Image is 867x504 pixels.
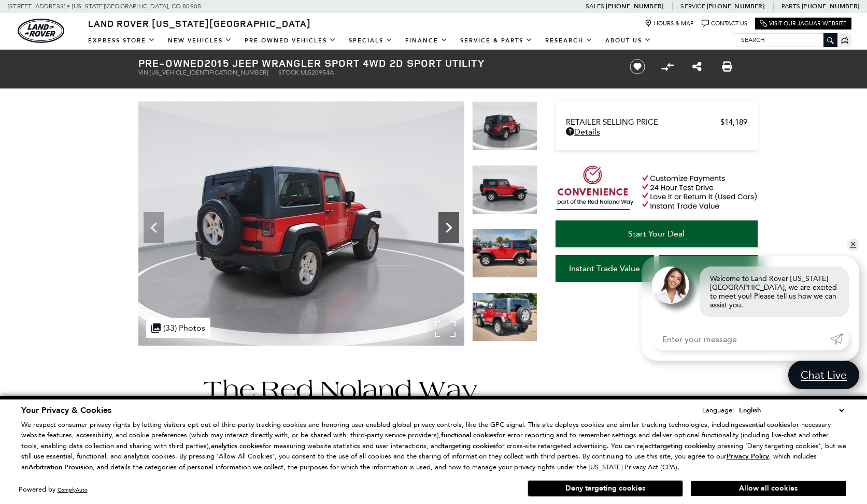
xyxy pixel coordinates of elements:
[138,69,150,76] span: VIN:
[738,420,790,429] strong: essential cookies
[539,32,599,50] a: Research
[442,441,496,451] strong: targeting cookies
[727,452,769,460] a: Privacy Policy
[138,101,464,346] img: Used 2015 Firecracker Red Clear Coat Jeep Sport image 8
[238,32,343,50] a: Pre-Owned Vehicles
[82,32,162,50] a: EXPRESS STORE
[566,117,720,127] span: Retailer Selling Price
[645,20,694,27] a: Hours & Map
[720,117,747,127] span: $14,189
[556,255,654,282] a: Instant Trade Value
[343,32,399,50] a: Specials
[628,229,685,239] span: Start Your Deal
[138,56,205,70] strong: Pre-Owned
[211,441,263,451] strong: analytics cookies
[795,368,852,382] span: Chat Live
[652,266,689,304] img: Agent profile photo
[18,19,64,43] a: land-rover
[472,101,537,151] img: Used 2015 Firecracker Red Clear Coat Jeep Sport image 8
[606,2,663,10] a: [PHONE_NUMBER]
[138,57,613,69] h1: 2015 Jeep Wrangler Sport 4WD 2D Sport Utility
[586,3,604,10] span: Sales
[760,20,847,27] a: Visit Our Jaguar Website
[472,229,537,278] img: Used 2015 Firecracker Red Clear Coat Jeep Sport image 10
[19,486,88,493] div: Powered by
[569,263,640,273] span: Instant Trade Value
[680,3,705,10] span: Service
[399,32,454,50] a: Finance
[599,32,658,50] a: About Us
[626,58,649,75] button: Save vehicle
[21,420,846,473] p: We respect consumer privacy rights by letting visitors opt out of third-party tracking cookies an...
[566,117,747,127] a: Retailer Selling Price $14,189
[652,328,830,350] input: Enter your message
[707,2,764,10] a: [PHONE_NUMBER]
[727,452,769,461] u: Privacy Policy
[82,32,658,50] nav: Main Navigation
[528,480,683,497] button: Deny targeting cookies
[700,266,849,317] div: Welcome to Land Rover [US_STATE][GEOGRAPHIC_DATA], we are excited to meet you! Please tell us how...
[146,318,210,338] div: (33) Photos
[691,481,846,496] button: Allow all cookies
[454,32,539,50] a: Service & Parts
[21,405,111,416] span: Your Privacy & Cookies
[702,407,734,413] div: Language:
[278,69,301,76] span: Stock:
[702,20,747,27] a: Contact Us
[566,127,747,137] a: Details
[18,19,64,43] img: Land Rover
[162,32,238,50] a: New Vehicles
[659,255,758,282] a: Schedule Test Drive
[692,61,702,73] a: Share this Pre-Owned 2015 Jeep Wrangler Sport 4WD 2D Sport Utility
[733,34,837,46] input: Search
[438,212,459,243] div: Next
[830,328,849,350] a: Submit
[82,17,317,29] a: Land Rover [US_STATE][GEOGRAPHIC_DATA]
[150,69,268,76] span: [US_VEHICLE_IDENTIFICATION_NUMBER]
[802,2,859,10] a: [PHONE_NUMBER]
[556,220,758,247] a: Start Your Deal
[660,59,675,75] button: Compare Vehicle
[58,486,88,493] a: ComplyAuto
[722,61,732,73] a: Print this Pre-Owned 2015 Jeep Wrangler Sport 4WD 2D Sport Utility
[736,405,846,416] select: Language Select
[654,441,708,451] strong: targeting cookies
[88,17,311,29] span: Land Rover [US_STATE][GEOGRAPHIC_DATA]
[144,212,164,243] div: Previous
[781,3,800,10] span: Parts
[472,165,537,214] img: Used 2015 Firecracker Red Clear Coat Jeep Sport image 9
[301,69,334,76] span: UL520954A
[29,463,93,472] strong: Arbitration Provision
[788,361,859,389] a: Chat Live
[472,292,537,342] img: Used 2015 Firecracker Red Clear Coat Jeep Sport image 11
[8,3,201,10] a: [STREET_ADDRESS] • [US_STATE][GEOGRAPHIC_DATA], CO 80905
[441,431,496,440] strong: functional cookies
